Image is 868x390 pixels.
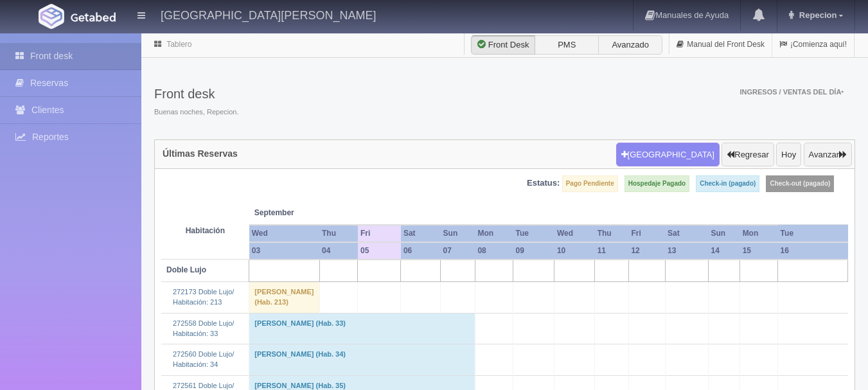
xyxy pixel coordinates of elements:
a: 272173 Doble Lujo/Habitación: 213 [173,288,234,306]
th: Sat [665,225,708,242]
button: Hoy [776,143,801,167]
a: 272560 Doble Lujo/Habitación: 34 [173,350,234,368]
th: Fri [358,225,401,242]
h4: Últimas Reservas [163,149,238,159]
th: 14 [709,242,740,260]
th: Thu [595,225,629,242]
th: Mon [475,225,513,242]
th: 12 [628,242,665,260]
span: Buenas noches, Repecion. [154,107,238,118]
th: 07 [441,242,475,260]
button: Regresar [722,143,774,167]
label: Avanzado [598,35,662,55]
label: Check-in (pagado) [696,175,759,192]
strong: Habitación [186,226,225,235]
th: Tue [778,225,848,242]
th: 16 [778,242,848,260]
th: 03 [249,242,319,260]
th: Tue [513,225,554,242]
span: Repecion [796,10,837,20]
a: 272558 Doble Lujo/Habitación: 33 [173,319,234,337]
td: [PERSON_NAME] (Hab. 33) [249,313,475,344]
th: Sun [441,225,475,242]
th: 10 [554,242,595,260]
label: Check-out (pagado) [766,175,834,192]
td: [PERSON_NAME] (Hab. 34) [249,344,475,375]
th: Fri [628,225,665,242]
th: 08 [475,242,513,260]
th: 11 [595,242,629,260]
label: Pago Pendiente [562,175,618,192]
label: Estatus: [527,177,560,190]
h3: Front desk [154,87,238,101]
th: 06 [401,242,441,260]
th: Wed [554,225,595,242]
img: Getabed [39,4,64,29]
span: Ingresos / Ventas del día [740,88,844,96]
th: 04 [319,242,358,260]
a: ¡Comienza aquí! [772,32,854,57]
th: Thu [319,225,358,242]
td: [PERSON_NAME] (Hab. 213) [249,282,319,313]
button: Avanzar [804,143,852,167]
label: Hospedaje Pagado [624,175,689,192]
label: PMS [535,35,599,55]
a: Manual del Front Desk [669,32,772,57]
th: Mon [740,225,778,242]
th: 13 [665,242,708,260]
a: Tablero [166,40,191,49]
label: Front Desk [471,35,535,55]
b: Doble Lujo [166,265,206,274]
span: September [254,208,353,218]
img: Getabed [71,12,116,22]
th: 09 [513,242,554,260]
th: 05 [358,242,401,260]
th: Wed [249,225,319,242]
th: Sat [401,225,441,242]
h4: [GEOGRAPHIC_DATA][PERSON_NAME] [161,6,376,22]
th: 15 [740,242,778,260]
th: Sun [709,225,740,242]
button: [GEOGRAPHIC_DATA] [616,143,720,167]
